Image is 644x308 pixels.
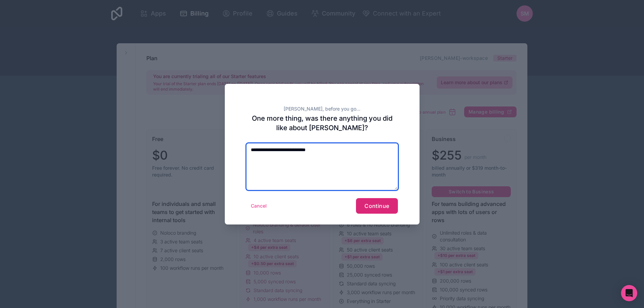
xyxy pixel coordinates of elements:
[356,198,398,214] button: Continue
[246,105,398,112] h2: [PERSON_NAME], before you go...
[364,203,389,209] span: Continue
[621,285,637,301] div: Open Intercom Messenger
[246,200,271,211] button: Cancel
[246,114,398,133] h2: One more thing, was there anything you did like about [PERSON_NAME]?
